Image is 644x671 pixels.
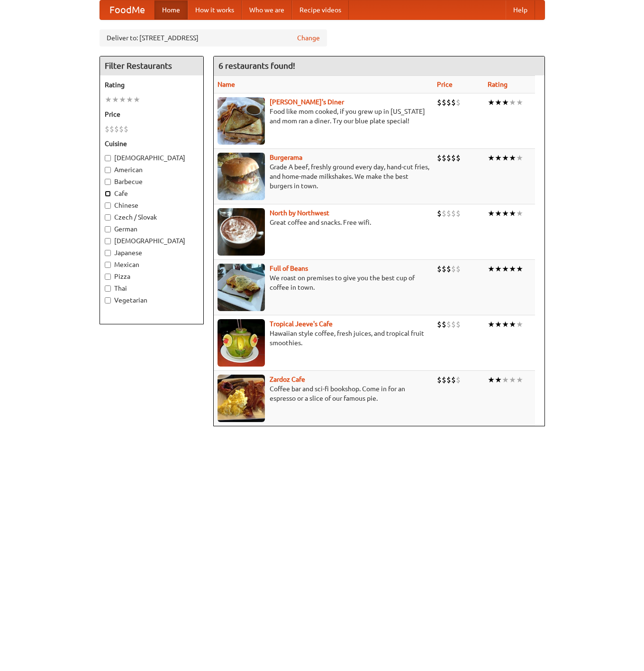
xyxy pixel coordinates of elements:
[105,285,111,292] input: Thai
[502,375,509,385] li: ★
[488,153,495,163] li: ★
[446,264,451,274] li: $
[292,0,349,19] a: Recipe videos
[446,97,451,108] li: $
[451,208,456,219] li: $
[105,297,111,303] input: Vegetarian
[105,110,199,119] h5: Price
[126,94,133,105] li: ★
[446,153,451,163] li: $
[451,264,456,274] li: $
[446,375,451,385] li: $
[509,208,516,219] li: ★
[218,264,265,311] img: beans.jpg
[502,319,509,330] li: ★
[516,375,523,385] li: ★
[218,319,265,367] img: jeeves.jpg
[502,264,509,274] li: ★
[442,319,446,330] li: $
[100,0,154,19] a: FoodMe
[218,97,265,145] img: sallys.jpg
[446,208,451,219] li: $
[446,319,451,330] li: $
[105,262,111,268] input: Mexican
[218,208,265,256] img: north.jpg
[456,264,461,274] li: $
[105,167,111,173] input: American
[270,209,329,217] a: North by Northwest
[442,264,446,274] li: $
[270,98,344,106] b: [PERSON_NAME]'s Diner
[437,264,442,274] li: $
[105,295,199,305] label: Vegetarian
[114,124,119,134] li: $
[509,319,516,330] li: ★
[105,238,111,244] input: [DEMOGRAPHIC_DATA]
[495,208,502,219] li: ★
[218,81,235,88] a: Name
[133,94,140,105] li: ★
[506,0,535,19] a: Help
[105,236,199,246] label: [DEMOGRAPHIC_DATA]
[437,81,453,88] a: Price
[105,284,199,293] label: Thai
[109,124,114,134] li: $
[105,94,112,105] li: ★
[105,177,199,186] label: Barbecue
[516,97,523,108] li: ★
[218,329,429,348] p: Hawaiian style coffee, fresh juices, and tropical fruit smoothies.
[442,97,446,108] li: $
[502,208,509,219] li: ★
[437,208,442,219] li: $
[105,260,199,269] label: Mexican
[437,319,442,330] li: $
[105,153,199,163] label: [DEMOGRAPHIC_DATA]
[100,56,203,75] h4: Filter Restaurants
[105,214,111,221] input: Czech / Slovak
[105,124,109,134] li: $
[456,319,461,330] li: $
[105,191,111,197] input: Cafe
[488,319,495,330] li: ★
[105,272,199,281] label: Pizza
[495,319,502,330] li: ★
[488,375,495,385] li: ★
[105,212,199,222] label: Czech / Slovak
[100,29,327,46] div: Deliver to: [STREET_ADDRESS]
[509,97,516,108] li: ★
[218,384,429,403] p: Coffee bar and sci-fi bookshop. Come in for an espresso or a slice of our famous pie.
[502,153,509,163] li: ★
[488,208,495,219] li: ★
[218,162,429,191] p: Grade A beef, freshly ground every day, hand-cut fries, and home-made milkshakes. We make the bes...
[488,81,508,88] a: Rating
[456,97,461,108] li: $
[270,154,302,161] b: Burgerama
[105,226,111,232] input: German
[105,165,199,175] label: American
[218,375,265,422] img: zardoz.jpg
[437,97,442,108] li: $
[154,0,188,19] a: Home
[451,375,456,385] li: $
[516,208,523,219] li: ★
[442,375,446,385] li: $
[105,202,111,209] input: Chinese
[495,153,502,163] li: ★
[105,250,111,256] input: Japanese
[495,375,502,385] li: ★
[509,375,516,385] li: ★
[105,201,199,210] label: Chinese
[516,264,523,274] li: ★
[105,155,111,161] input: [DEMOGRAPHIC_DATA]
[270,320,333,328] a: Tropical Jeeve's Cafe
[188,0,242,19] a: How it works
[105,80,199,90] h5: Rating
[270,376,305,383] a: Zardoz Cafe
[119,124,124,134] li: $
[451,319,456,330] li: $
[270,265,308,272] a: Full of Beans
[218,153,265,200] img: burgerama.jpg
